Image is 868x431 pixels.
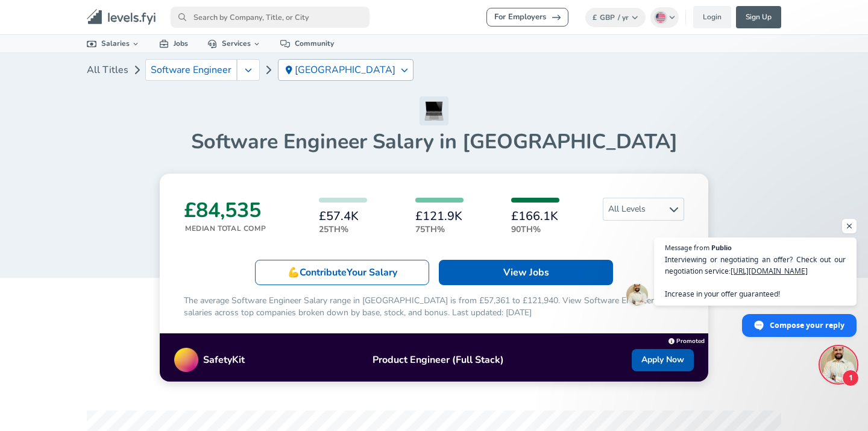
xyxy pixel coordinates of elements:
p: 75th% [415,223,464,236]
a: Software Engineer [145,59,237,81]
a: Community [271,35,344,52]
a: For Employers [486,8,568,27]
img: Promo Logo [174,348,198,372]
p: [GEOGRAPHIC_DATA] [295,64,397,75]
a: Login [693,6,731,28]
span: All Levels [603,198,684,220]
span: Message from [665,244,709,251]
nav: primary [72,5,796,30]
p: SafetyKit [203,353,245,367]
a: Salaries [77,35,149,52]
span: Your Salary [347,266,397,279]
span: Publio [711,244,732,251]
a: Apply Now [632,349,694,371]
img: Software Engineer Icon [420,96,448,125]
h6: £121.9K [415,210,464,223]
span: Software Engineer [151,64,231,75]
h1: Software Engineer Salary in [GEOGRAPHIC_DATA] [87,129,781,154]
a: Promoted [668,335,705,345]
a: All Titles [87,58,128,82]
a: Sign Up [736,6,781,28]
span: 1 [842,370,859,386]
p: The average Software Engineer Salary range in [GEOGRAPHIC_DATA] is from £57,361 to £121,940. View... [184,295,684,319]
p: 90th% [511,223,559,236]
span: Compose your reply [770,315,844,336]
p: Product Engineer (Full Stack) [245,353,632,367]
button: English (US) [650,7,679,28]
h3: £84,535 [184,198,266,223]
span: / yr [618,13,629,22]
span: GBP [600,13,615,22]
p: 25th% [319,223,367,236]
button: £GBP/ yr [585,8,646,27]
a: Services [198,35,271,52]
div: Open chat [820,347,857,383]
p: 💪 Contribute [288,265,397,280]
input: Search by Company, Title, or City [171,7,370,28]
span: £ [593,13,597,22]
h6: £166.1K [511,210,559,223]
h6: £57.4K [319,210,367,223]
a: Jobs [149,35,198,52]
span: Interviewing or negotiating an offer? Check out our negotiation service: Increase in your offer g... [665,254,846,300]
p: View Jobs [503,265,549,280]
a: 💪ContributeYour Salary [255,260,429,285]
a: View Jobs [439,260,613,285]
img: English (US) [656,13,665,22]
p: Median Total Comp [185,223,266,234]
